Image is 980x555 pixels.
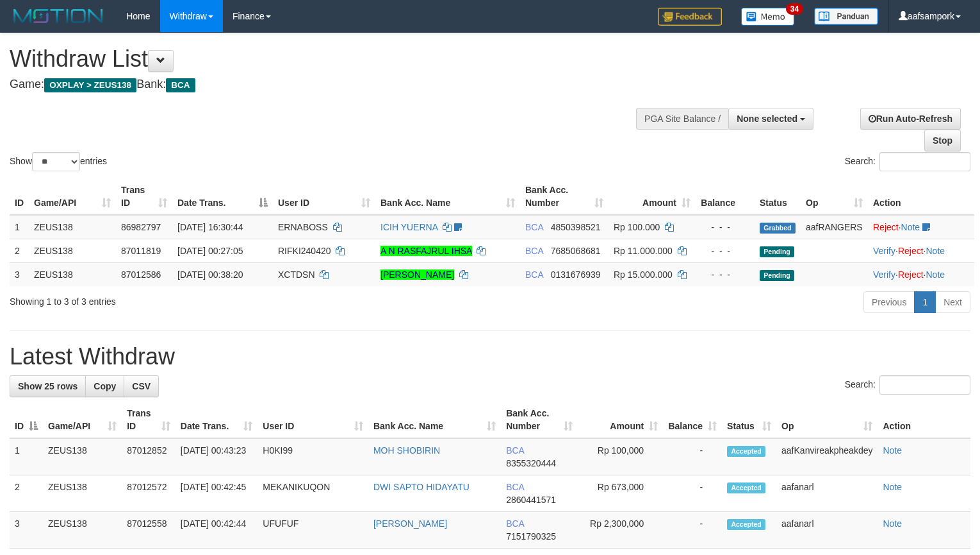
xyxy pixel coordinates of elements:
[776,512,878,549] td: aafanarl
[879,152,970,171] input: Search:
[177,222,243,232] span: [DATE] 16:30:44
[578,475,664,512] td: Rp 673,000
[257,438,368,475] td: H0KI99
[663,512,722,549] td: -
[814,8,878,25] img: panduan.png
[614,246,673,256] span: Rp 11.000.000
[375,178,520,215] th: Bank Acc. Name: activate to sort column ascending
[696,178,755,215] th: Balance
[10,178,29,215] th: ID
[760,270,794,281] span: Pending
[177,246,243,256] span: [DATE] 00:27:05
[663,475,722,512] td: -
[501,402,578,438] th: Bank Acc. Number: activate to sort column ascending
[868,262,974,286] td: · ·
[116,178,172,215] th: Trans ID: activate to sort column ascending
[636,108,728,130] div: PGA Site Balance /
[29,239,116,262] td: ZEUS138
[525,246,543,256] span: BCA
[10,290,399,308] div: Showing 1 to 3 of 3 entries
[873,269,895,280] a: Verify
[701,221,749,234] div: - - -
[132,381,151,391] span: CSV
[701,268,749,281] div: - - -
[868,215,974,239] td: ·
[506,458,556,468] span: Copy 8355320444 to clipboard
[124,375,159,397] a: CSV
[760,246,794,257] span: Pending
[898,269,924,280] a: Reject
[786,3,803,15] span: 34
[578,512,664,549] td: Rp 2,300,000
[29,215,116,239] td: ZEUS138
[727,519,765,530] span: Accepted
[845,375,970,395] label: Search:
[177,269,243,280] span: [DATE] 00:38:20
[924,130,961,151] a: Stop
[901,222,920,232] a: Note
[373,445,440,456] a: MOH SHOBIRIN
[878,402,970,438] th: Action
[121,269,161,280] span: 87012586
[380,222,437,232] a: ICIH YUERNA
[43,402,122,438] th: Game/API: activate to sort column ascending
[614,222,660,232] span: Rp 100.000
[176,438,258,475] td: [DATE] 00:43:23
[727,446,765,457] span: Accepted
[663,438,722,475] td: -
[10,78,641,91] h4: Game: Bank:
[10,344,970,370] h1: Latest Withdraw
[122,512,176,549] td: 87012558
[278,269,315,280] span: XCTDSN
[868,239,974,262] td: · ·
[506,531,556,542] span: Copy 7151790325 to clipboard
[608,178,696,215] th: Amount: activate to sort column ascending
[10,475,43,512] td: 2
[176,402,258,438] th: Date Trans.: activate to sort column ascending
[727,482,765,493] span: Accepted
[43,475,122,512] td: ZEUS138
[10,239,29,262] td: 2
[373,518,447,529] a: [PERSON_NAME]
[525,222,543,232] span: BCA
[728,108,813,130] button: None selected
[44,78,136,92] span: OXPLAY > ZEUS138
[520,178,608,215] th: Bank Acc. Number: activate to sort column ascending
[10,402,43,438] th: ID: activate to sort column descending
[18,381,78,391] span: Show 25 rows
[121,246,161,256] span: 87011819
[578,438,664,475] td: Rp 100,000
[29,178,116,215] th: Game/API: activate to sort column ascending
[614,269,673,280] span: Rp 15.000.000
[525,269,543,280] span: BCA
[10,512,43,549] td: 3
[85,375,124,397] a: Copy
[868,178,974,215] th: Action
[10,375,86,397] a: Show 25 rows
[373,482,470,492] a: DWI SAPTO HIDAYATU
[883,482,902,492] a: Note
[879,375,970,395] input: Search:
[368,402,501,438] th: Bank Acc. Name: activate to sort column ascending
[898,246,924,256] a: Reject
[663,402,722,438] th: Balance: activate to sort column ascending
[776,402,878,438] th: Op: activate to sort column ascending
[722,402,776,438] th: Status: activate to sort column ascending
[883,445,902,456] a: Note
[273,178,375,215] th: User ID: activate to sort column ascending
[10,262,29,286] td: 3
[935,291,970,313] a: Next
[873,222,899,232] a: Reject
[166,78,195,92] span: BCA
[10,438,43,475] td: 1
[43,438,122,475] td: ZEUS138
[801,215,868,239] td: aafRANGERS
[551,269,601,280] span: Copy 0131676939 to clipboard
[10,46,641,72] h1: Withdraw List
[760,223,796,234] span: Grabbed
[257,512,368,549] td: UFUFUF
[506,482,524,492] span: BCA
[776,475,878,512] td: aafanarl
[176,475,258,512] td: [DATE] 00:42:45
[926,269,945,280] a: Note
